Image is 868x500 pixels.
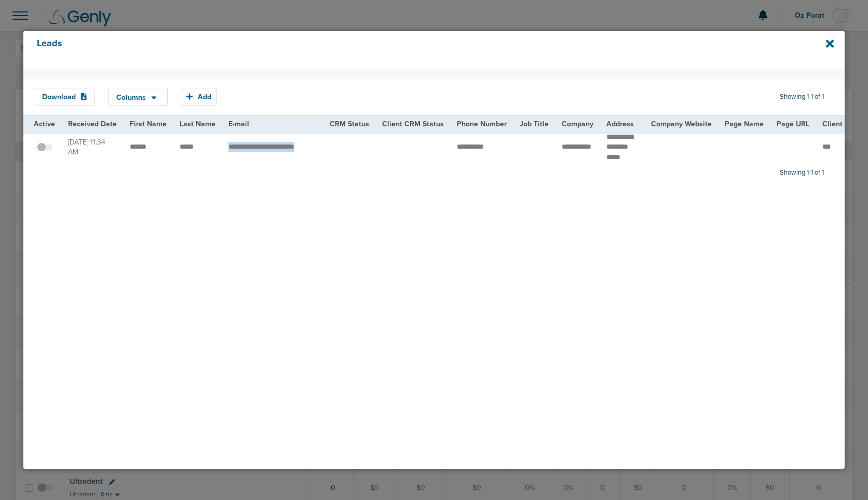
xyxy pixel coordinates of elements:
th: Job Title [513,116,555,132]
span: E-mail [228,120,249,128]
span: Columns [116,94,146,101]
span: Showing 1-1 of 1 [780,168,824,177]
span: Active [34,120,55,128]
span: Page URL [777,120,809,128]
button: Add [181,88,217,106]
span: Last Name [180,120,215,128]
h4: Leads [37,38,754,62]
button: Download [34,88,95,106]
th: Company Website [645,116,718,132]
span: First Name [130,120,167,128]
span: Showing 1-1 of 1 [780,93,824,101]
th: Client CRM Status [376,116,451,132]
span: Received Date [68,120,117,128]
span: Client Id [822,120,851,128]
span: CRM Status [330,120,369,128]
th: Address [600,116,645,132]
span: Add [198,93,211,101]
td: [DATE] 11:34 AM [62,132,124,163]
th: Page Name [718,116,770,132]
span: Phone Number [457,120,507,128]
th: Company [555,116,600,132]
